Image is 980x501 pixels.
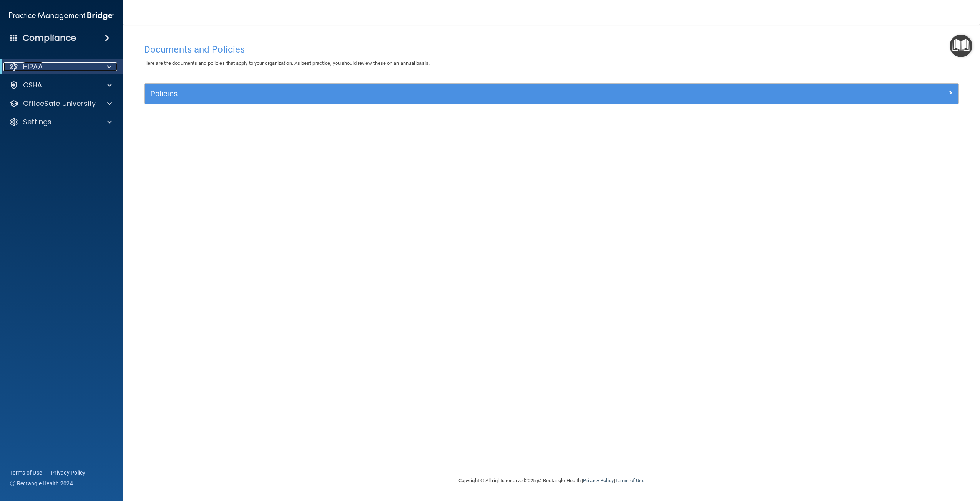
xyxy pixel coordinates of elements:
p: OfficeSafe University [23,99,96,108]
a: Settings [9,117,112,127]
button: Open Resource Center [950,35,972,57]
iframe: Drift Widget Chat Controller [942,448,971,477]
a: Terms of Use [615,478,644,483]
h5: Policies [150,89,749,98]
a: Privacy Policy [51,469,86,476]
p: Settings [23,117,51,127]
iframe: Drift Widget Chat Window [822,222,975,453]
p: HIPAA [23,62,43,71]
a: HIPAA [9,62,111,71]
div: Copyright © All rights reserved 2025 @ Rectangle Health | | [411,468,692,493]
a: Terms of Use [10,469,42,476]
a: OSHA [9,81,112,90]
a: Privacy Policy [583,478,613,483]
h4: Compliance [23,33,76,43]
span: Ⓒ Rectangle Health 2024 [10,480,73,487]
img: PMB logo [9,8,114,23]
h4: Documents and Policies [144,44,959,54]
a: Policies [150,87,953,100]
a: OfficeSafe University [9,99,112,108]
span: Here are the documents and policies that apply to your organization. As best practice, you should... [144,60,430,66]
p: OSHA [23,81,42,90]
